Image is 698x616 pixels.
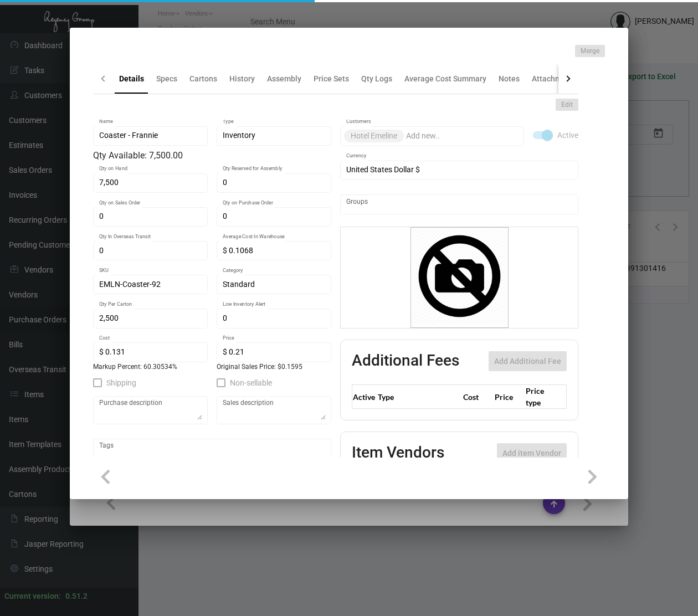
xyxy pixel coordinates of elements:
[499,73,520,85] div: Notes
[189,73,217,85] div: Cartons
[4,591,61,602] div: Current version:
[93,149,331,162] div: Qty Available: 7,500.00
[267,73,301,85] div: Assembly
[406,132,519,141] input: Add new..
[557,129,578,142] span: Active
[352,385,376,409] th: Active
[460,385,492,409] th: Cost
[352,443,444,463] h2: Item Vendors
[314,73,349,85] div: Price Sets
[532,73,577,85] div: Attachments
[497,443,567,463] button: Add item Vendor
[375,385,460,409] th: Type
[523,385,557,409] th: Price type
[556,99,578,111] button: Edit
[230,376,272,389] span: Non-sellable
[346,200,573,209] input: Add new..
[361,73,392,85] div: Qty Logs
[65,591,88,602] div: 0.51.2
[106,376,136,389] span: Shipping
[404,73,486,85] div: Average Cost Summary
[344,130,404,142] mat-chip: Hotel Emeline
[561,100,573,110] span: Edit
[581,47,599,56] span: Merge
[494,357,561,366] span: Add Additional Fee
[489,351,567,371] button: Add Additional Fee
[119,73,144,85] div: Details
[492,385,523,409] th: Price
[156,73,177,85] div: Specs
[229,73,255,85] div: History
[575,45,605,57] button: Merge
[502,449,561,458] span: Add item Vendor
[352,351,459,371] h2: Additional Fees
